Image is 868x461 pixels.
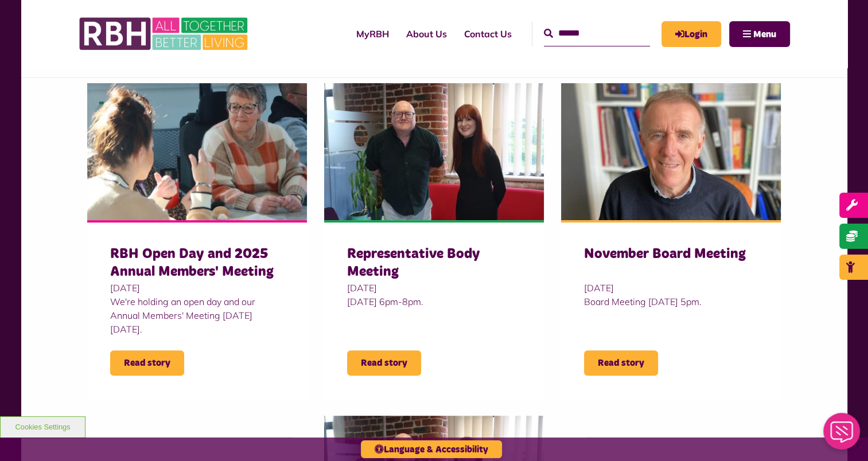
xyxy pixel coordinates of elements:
[398,18,456,49] a: About Us
[561,83,781,399] a: November Board Meeting [DATE] Board Meeting [DATE] 5pm. Read story
[544,21,650,46] input: Search
[456,18,520,49] a: Contact Us
[753,30,776,39] span: Menu
[79,11,251,56] img: RBH
[324,83,544,221] img: Claire And Andrew Representative Body
[87,83,307,221] img: IMG 7040
[584,295,758,308] div: Board Meeting [DATE] 5pm.
[347,350,421,376] span: Read story
[348,18,398,49] a: MyRBH
[729,21,790,47] button: Navigation
[87,83,307,399] a: RBH Open Day and 2025 Annual Members' Meeting [DATE] We're holding an open day and our Annual Mem...
[347,281,521,295] span: [DATE]
[110,245,284,281] h3: RBH Open Day and 2025 Annual Members' Meeting
[584,281,758,295] span: [DATE]
[110,281,284,295] span: [DATE]
[110,350,184,376] span: Read story
[661,21,721,47] a: MyRBH
[347,295,521,308] div: [DATE] 6pm-8pm.
[584,350,658,376] span: Read story
[816,409,868,461] iframe: Netcall Web Assistant for live chat
[324,83,544,399] a: Representative Body Meeting [DATE] [DATE] 6pm-8pm. Read story
[584,245,758,281] h3: November Board Meeting
[110,295,284,336] div: We're holding an open day and our Annual Members' Meeting [DATE][DATE].
[347,245,521,281] h3: Representative Body Meeting
[361,440,502,458] button: Language & Accessibility
[561,83,781,221] img: Kevinbrady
